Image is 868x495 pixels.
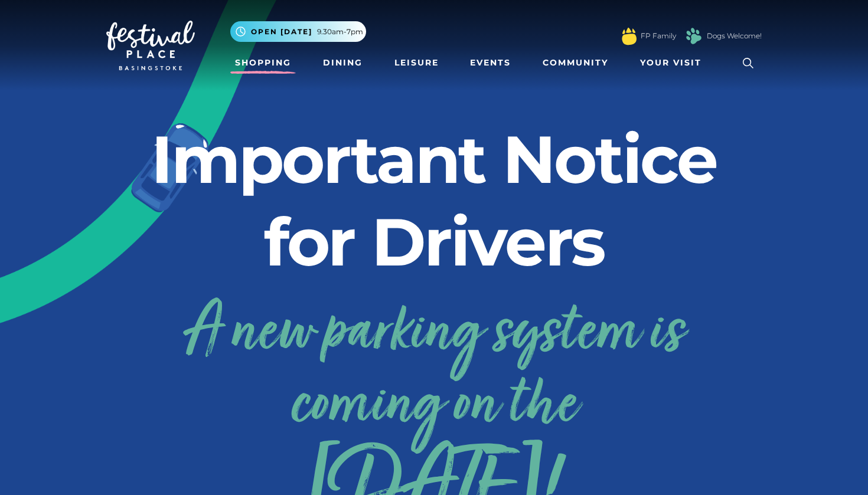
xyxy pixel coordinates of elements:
[707,31,762,41] a: Dogs Welcome!
[390,52,443,74] a: Leisure
[640,57,701,69] span: Your Visit
[230,52,296,74] a: Shopping
[230,21,366,42] button: Open [DATE] 9.30am-7pm
[465,52,515,74] a: Events
[317,27,363,37] span: 9.30am-7pm
[318,52,367,74] a: Dining
[641,31,676,41] a: FP Family
[106,21,195,70] img: Festival Place Logo
[106,118,762,283] h2: Important Notice for Drivers
[635,52,712,74] a: Your Visit
[251,27,312,37] span: Open [DATE]
[538,52,613,74] a: Community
